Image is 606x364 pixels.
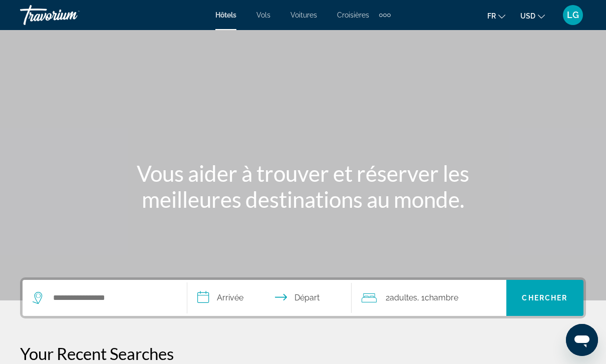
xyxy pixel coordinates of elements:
[487,12,496,20] span: fr
[187,280,352,316] button: Check in and out dates
[425,293,458,302] span: Chambre
[20,2,120,28] a: Travorium
[256,11,270,19] a: Vols
[506,280,583,316] button: Chercher
[487,9,505,23] button: Change language
[390,293,417,302] span: Adultes
[115,160,491,212] h1: Vous aider à trouver et réserver les meilleures destinations au monde.
[566,324,598,356] iframe: Bouton de lancement de la fenêtre de messagerie
[567,10,579,20] span: LG
[522,294,567,302] span: Chercher
[337,11,369,19] a: Croisières
[520,9,545,23] button: Change currency
[23,280,583,316] div: Search widget
[520,12,535,20] span: USD
[215,11,236,19] a: Hôtels
[379,7,391,23] button: Extra navigation items
[417,291,458,305] span: , 1
[386,291,417,305] span: 2
[290,11,317,19] a: Voitures
[20,343,586,363] p: Your Recent Searches
[352,280,506,316] button: Travelers: 2 adults, 0 children
[560,5,586,26] button: User Menu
